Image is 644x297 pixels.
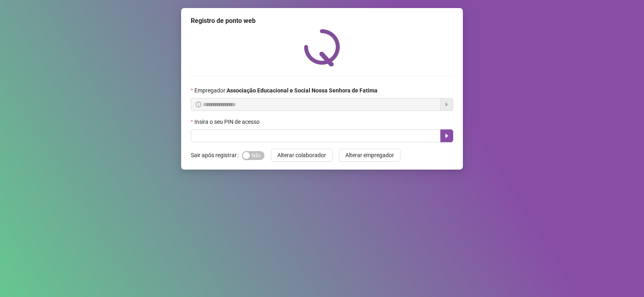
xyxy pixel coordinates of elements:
label: Insira o seu PIN de acesso [191,117,265,126]
div: Registro de ponto web [191,16,453,26]
img: QRPoint [304,29,340,66]
strong: Associação Educacional e Social Nossa Senhora de Fatima [227,87,378,94]
span: Alterar colaborador [277,151,326,160]
button: Alterar empregador [339,149,400,162]
span: Alterar empregador [345,151,394,160]
span: info-circle [196,102,201,107]
span: caret-right [444,133,450,139]
button: Alterar colaborador [271,149,332,162]
span: Empregador : [194,86,378,95]
label: Sair após registrar [191,149,242,162]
